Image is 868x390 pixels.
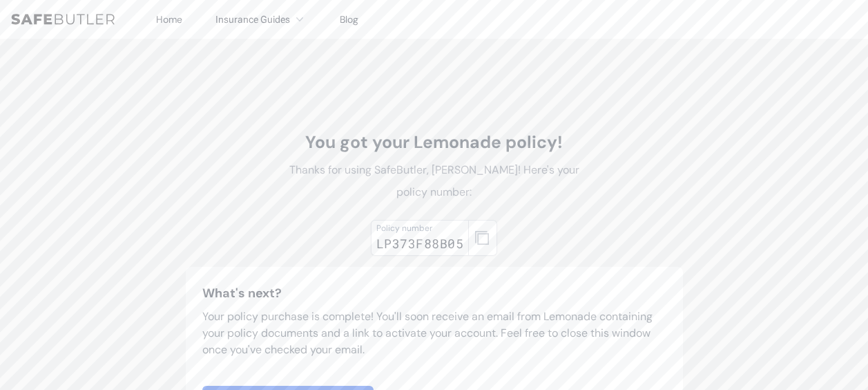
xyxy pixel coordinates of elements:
h3: What's next? [202,284,666,303]
a: Home [156,13,182,26]
h1: You got your Lemonade policy! [280,131,589,154]
button: Insurance Guides [215,11,307,28]
a: Blog [340,13,358,26]
p: Thanks for using SafeButler, [PERSON_NAME]! Here's your policy number: [280,159,589,203]
img: SafeButler Text Logo [11,14,115,25]
div: LP373F88B05 [376,234,463,253]
p: Your policy purchase is complete! You'll soon receive an email from Lemonade containing your poli... [202,308,666,358]
div: Policy number [376,223,463,234]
